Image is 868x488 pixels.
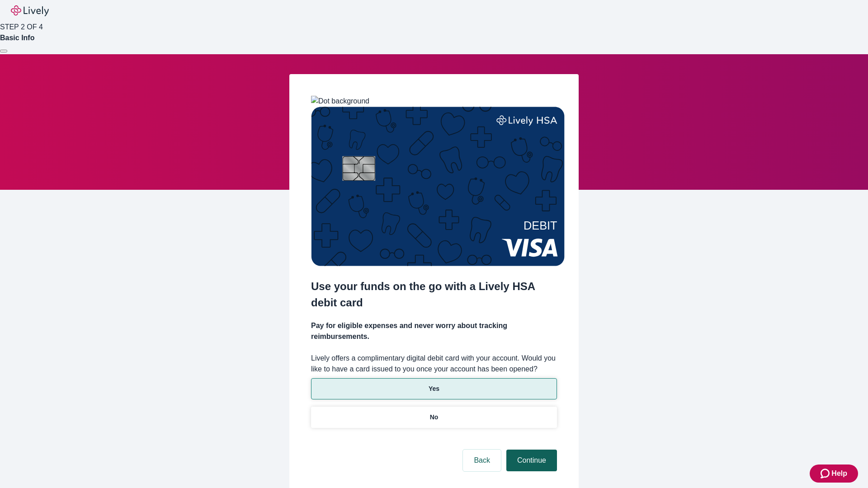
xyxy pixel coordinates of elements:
[311,320,557,342] h4: Pay for eligible expenses and never worry about tracking reimbursements.
[810,465,858,483] button: Zendesk support iconHelp
[311,353,557,375] label: Lively offers a complimentary digital debit card with your account. Would you like to have a card...
[463,450,501,471] button: Back
[506,450,557,471] button: Continue
[831,468,847,479] span: Help
[311,107,565,266] img: Debit card
[429,384,439,394] p: Yes
[311,378,557,399] button: Yes
[311,278,557,311] h2: Use your funds on the go with a Lively HSA debit card
[821,468,831,479] svg: Zendesk support icon
[430,413,439,422] p: No
[311,96,369,107] img: Dot background
[311,407,557,428] button: No
[11,5,49,16] img: Lively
